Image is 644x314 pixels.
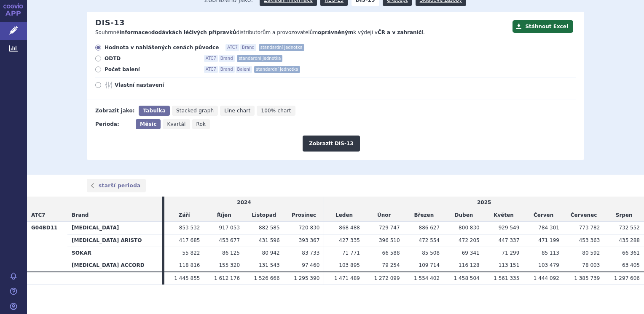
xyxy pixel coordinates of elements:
span: standardní jednotka [254,66,300,73]
span: 472 554 [419,237,440,243]
span: 69 341 [462,250,480,256]
strong: oprávněným [318,29,353,35]
span: 131 543 [259,262,280,268]
span: Line chart [224,108,250,114]
span: 1 526 666 [254,275,280,281]
span: 1 272 099 [374,275,400,281]
span: 729 747 [379,225,400,231]
button: Stáhnout Excel [513,20,573,33]
span: 882 585 [259,225,280,231]
span: Kvartál [167,121,185,127]
span: ATC7 [31,212,46,218]
span: 1 612 176 [214,275,240,281]
span: 116 128 [459,262,480,268]
span: 66 588 [382,250,400,256]
td: Září [164,209,204,222]
span: 85 508 [422,250,440,256]
span: Brand [240,44,256,51]
span: 71 771 [342,250,360,256]
span: 732 552 [619,225,640,231]
span: 800 830 [459,225,480,231]
td: Únor [364,209,404,222]
span: Měsíc [140,121,156,127]
span: 78 003 [582,262,600,268]
td: Listopad [244,209,284,222]
td: Červen [523,209,563,222]
span: 396 510 [379,237,400,243]
span: 103 895 [339,262,360,268]
td: Říjen [204,209,244,222]
span: Brand [219,66,235,73]
td: Leden [324,209,364,222]
td: Květen [484,209,524,222]
span: 86 125 [222,250,240,256]
span: 1 297 606 [614,275,640,281]
span: 79 254 [382,262,400,268]
span: 472 205 [459,237,480,243]
span: 1 471 489 [334,275,360,281]
strong: dodávkách léčivých přípravků [151,29,236,35]
span: Vlastní nastavení [115,82,207,88]
td: 2025 [324,197,644,209]
span: Balení [236,66,252,73]
span: 427 335 [339,237,360,243]
span: 929 549 [499,225,520,231]
a: starší perioda [87,179,146,192]
div: Zobrazit jako: [95,106,134,116]
span: 80 942 [262,250,280,256]
span: ODTD [105,55,197,62]
th: [MEDICAL_DATA] ACCORD [67,259,162,272]
th: [MEDICAL_DATA] [67,221,162,234]
span: 109 714 [419,262,440,268]
span: 1 295 390 [294,275,319,281]
span: 917 053 [219,225,240,231]
span: Brand [219,55,235,62]
span: 1 554 402 [414,275,440,281]
span: 85 113 [542,250,559,256]
span: ATC7 [204,66,218,73]
span: 720 830 [299,225,320,231]
span: ATC7 [204,55,218,62]
span: 393 367 [299,237,320,243]
span: 113 151 [499,262,520,268]
span: 417 685 [179,237,200,243]
span: standardní jednotka [259,44,304,51]
span: 1 385 739 [574,275,600,281]
span: Rok [196,121,206,127]
span: 1 458 504 [454,275,480,281]
span: 431 596 [259,237,280,243]
td: 2024 [164,197,324,209]
span: 55 822 [182,250,200,256]
span: Hodnota v nahlášených cenách původce [105,44,219,51]
span: 773 782 [579,225,600,231]
span: 155 320 [219,262,240,268]
span: 1 561 335 [494,275,519,281]
div: Perioda: [95,119,131,129]
th: G04BD11 [27,221,67,272]
span: 784 301 [538,225,559,231]
span: Tabulka [143,108,165,114]
span: 886 627 [419,225,440,231]
span: 1 444 092 [534,275,559,281]
strong: ČR a v zahraničí [378,29,423,35]
th: SOKAR [67,247,162,259]
h2: DIS-13 [95,18,125,27]
td: Prosinec [284,209,324,222]
span: 71 299 [502,250,519,256]
span: 83 733 [302,250,319,256]
button: Zobrazit DIS-13 [303,136,360,152]
span: 453 363 [579,237,600,243]
span: 868 488 [339,225,360,231]
span: standardní jednotka [237,55,282,62]
span: 118 816 [179,262,200,268]
span: ATC7 [225,44,239,51]
span: 447 337 [499,237,520,243]
span: 471 199 [538,237,559,243]
span: Stacked graph [176,108,214,114]
span: 453 677 [219,237,240,243]
span: Počet balení [105,66,197,73]
span: 1 445 855 [174,275,200,281]
span: Brand [72,212,89,218]
span: 103 479 [538,262,559,268]
span: 66 361 [622,250,640,256]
